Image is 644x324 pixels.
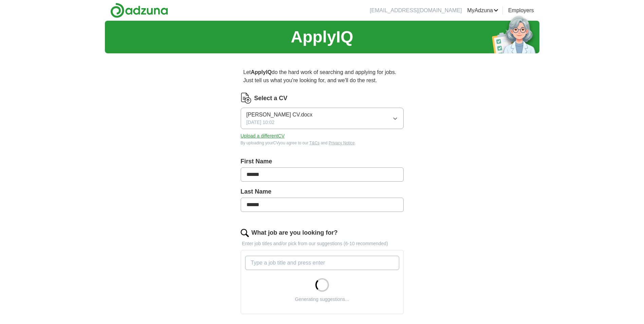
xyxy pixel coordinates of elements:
[508,6,534,15] a: Employers
[241,229,249,237] img: search.png
[309,141,319,145] a: T&Cs
[241,93,252,104] img: CV Icon
[241,187,404,196] label: Last Name
[291,25,353,49] h1: ApplyIQ
[241,157,404,166] label: First Name
[241,108,404,129] button: [PERSON_NAME] CV.docx[DATE] 10:02
[246,119,275,126] span: [DATE] 10:02
[252,228,338,237] label: What job are you looking for?
[246,111,313,119] span: [PERSON_NAME] CV.docx
[370,6,462,15] li: [EMAIL_ADDRESS][DOMAIN_NAME]
[241,132,285,140] button: Upload a differentCV
[241,66,404,87] p: Let do the hard work of searching and applying for jobs. Just tell us what you're looking for, an...
[241,240,404,247] p: Enter job titles and/or pick from our suggestions (6-10 recommended)
[110,3,168,18] img: Adzuna logo
[254,94,288,103] label: Select a CV
[295,296,349,303] div: Generating suggestions...
[251,69,272,75] strong: ApplyIQ
[329,141,355,145] a: Privacy Notice
[245,256,399,270] input: Type a job title and press enter
[241,140,404,146] div: By uploading your CV you agree to our and .
[467,6,498,15] a: MyAdzuna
